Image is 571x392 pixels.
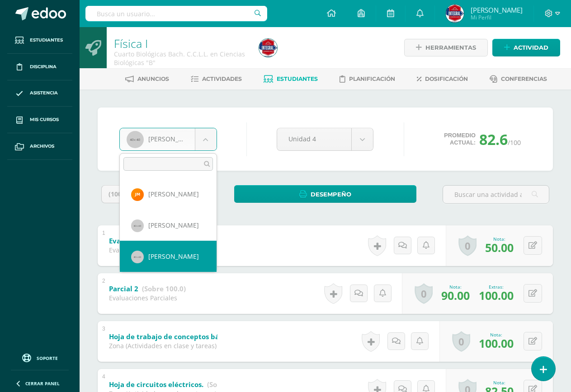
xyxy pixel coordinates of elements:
img: ea8ddf316570beec23e811835f4e4fed.png [131,188,144,201]
span: [PERSON_NAME] [148,221,199,229]
img: 40x40 [131,219,144,232]
img: 40x40 [131,251,144,263]
span: [PERSON_NAME] [148,190,199,198]
span: [PERSON_NAME] [148,252,199,261]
